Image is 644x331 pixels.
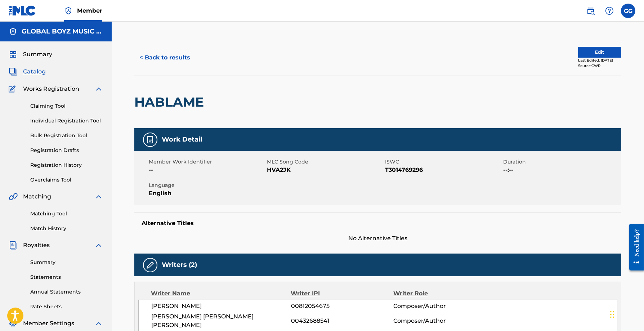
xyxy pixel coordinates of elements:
a: Annual Statements [30,288,103,296]
img: Writers [146,261,155,269]
button: Edit [578,47,621,58]
span: Royalties [23,241,50,250]
span: [PERSON_NAME] [151,302,291,310]
a: Claiming Tool [30,102,103,110]
img: Member Settings [9,319,17,328]
div: Last Edited: [DATE] [578,58,621,63]
img: expand [94,85,103,93]
a: Bulk Registration Tool [30,132,103,139]
span: English [149,189,265,198]
span: Matching [23,192,51,201]
a: Registration Drafts [30,147,103,154]
h5: Writers (2) [162,261,197,269]
img: expand [94,319,103,328]
img: Catalog [9,67,17,76]
h5: GLOBAL BOYZ MUSIC PUBLISHING [22,27,103,36]
div: Source: CWR [578,63,621,68]
div: Writer IPI [291,289,394,298]
h5: Alternative Titles [142,220,614,227]
a: Summary [30,259,103,266]
a: Statements [30,273,103,281]
span: Works Registration [23,85,79,93]
h5: Work Detail [162,135,202,144]
span: HVA2JK [267,166,383,174]
span: Summary [23,50,52,59]
a: Public Search [583,4,598,18]
span: ISWC [385,158,501,166]
div: User Menu [621,4,635,18]
div: Drag [610,304,614,325]
img: Top Rightsholder [64,6,73,15]
img: search [586,6,595,15]
iframe: Chat Widget [608,296,644,331]
span: [PERSON_NAME] [PERSON_NAME] [PERSON_NAME] [151,312,291,330]
img: Matching [9,192,18,201]
span: Duration [503,158,620,166]
img: Works Registration [9,85,18,93]
img: Accounts [9,27,17,36]
button: < Back to results [134,49,195,67]
a: SummarySummary [9,50,52,59]
a: Rate Sheets [30,303,103,310]
img: MLC Logo [9,5,36,16]
a: Registration History [30,161,103,169]
span: Language [149,182,265,189]
span: Member Work Identifier [149,158,265,166]
span: T3014769296 [385,166,501,174]
a: Overclaims Tool [30,176,103,184]
img: Work Detail [146,135,155,144]
span: MLC Song Code [267,158,383,166]
a: Individual Registration Tool [30,117,103,125]
span: Composer/Author [393,317,487,325]
span: 00812054675 [291,302,393,310]
div: Writer Name [151,289,291,298]
a: CatalogCatalog [9,67,46,76]
img: expand [94,241,103,250]
span: No Alternative Titles [134,234,621,243]
a: Match History [30,225,103,232]
span: Member Settings [23,319,74,328]
div: Help [602,4,617,18]
span: --:-- [503,166,620,174]
span: -- [149,166,265,174]
iframe: Resource Center [624,218,644,276]
span: 00432688541 [291,317,393,325]
span: Member [77,6,102,15]
img: expand [94,192,103,201]
a: Matching Tool [30,210,103,218]
img: Royalties [9,241,17,250]
div: Writer Role [393,289,487,298]
span: Catalog [23,67,46,76]
img: help [605,6,614,15]
span: Composer/Author [393,302,487,310]
img: Summary [9,50,17,59]
h2: HABLAME [134,94,207,110]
